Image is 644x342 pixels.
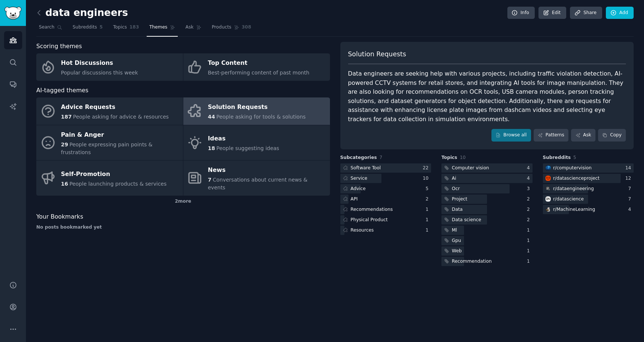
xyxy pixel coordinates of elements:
a: Recommendation1 [441,257,533,266]
a: Computer vision4 [441,163,533,173]
a: Products308 [209,21,254,37]
a: Hot DiscussionsPopular discussions this week [36,53,183,81]
div: Web [452,248,462,255]
div: 10 [423,175,431,182]
div: Recommendations [351,206,393,213]
a: Ideas18People suggesting ideas [183,125,330,160]
div: No posts bookmarked yet [36,224,330,231]
a: Info [507,7,535,19]
a: Ai4 [441,174,533,183]
span: Your Bookmarks [36,212,83,222]
a: Project2 [441,195,533,204]
img: computervision [545,165,551,170]
span: People expressing pain points & frustrations [61,142,153,155]
div: 12 [625,175,634,182]
a: Ml1 [441,226,533,235]
a: Share [570,7,602,19]
span: Subreddits [543,155,571,161]
a: Advice5 [340,184,431,193]
span: 5 [100,24,103,31]
a: Ocr3 [441,184,533,193]
div: 1 [527,227,533,234]
span: Popular discussions this week [61,70,138,76]
span: People asking for tools & solutions [216,114,306,120]
span: AI-tagged themes [36,86,89,95]
div: 1 [527,258,533,265]
span: Scoring themes [36,42,82,51]
a: News7Conversations about current news & events [183,160,330,196]
div: 1 [426,217,431,223]
a: Edit [538,7,566,19]
span: 7 [208,177,211,183]
span: Topics [113,24,127,31]
a: datasciencer/datascience7 [543,195,634,204]
div: r/ MachineLearning [553,206,595,213]
span: Themes [149,24,167,31]
a: computervisionr/computervision14 [543,163,634,173]
a: Resources1 [340,226,431,235]
div: Advice [351,186,366,192]
div: Top Content [208,57,309,69]
a: Pain & Anger29People expressing pain points & frustrations [36,125,183,160]
button: Copy [598,129,626,142]
a: Advice Requests187People asking for advice & resources [36,97,183,125]
span: 7 [380,155,383,160]
div: Ml [452,227,457,234]
span: People asking for advice & resources [73,114,168,120]
a: API2 [340,195,431,204]
a: Subreddits5 [70,21,105,37]
a: Ask [183,21,204,37]
div: 1 [527,238,533,244]
span: Best-performing content of past month [208,70,309,76]
div: Ideas [208,133,279,145]
span: People suggesting ideas [216,145,279,151]
div: News [208,165,326,176]
a: Patterns [534,129,568,142]
div: 7 [628,196,634,203]
a: Data science2 [441,215,533,225]
span: 16 [61,181,68,187]
div: Ai [452,175,456,182]
span: Subcategories [340,155,377,161]
span: 5 [573,155,576,160]
div: 5 [426,186,431,192]
span: 10 [460,155,466,160]
a: Topics183 [110,21,141,37]
a: Self-Promotion16People launching products & services [36,160,183,196]
div: 2 [527,196,533,203]
div: Resources [351,227,374,234]
img: datascience [545,196,551,202]
img: GummySearch logo [4,7,21,20]
span: Conversations about current news & events [208,177,307,190]
span: Topics [441,155,457,161]
div: r/ datascience [553,196,584,203]
div: Physical Product [351,217,388,223]
div: 7 [628,186,634,192]
div: Solution Requests [208,102,306,113]
div: Hot Discussions [61,57,138,69]
span: 29 [61,142,68,147]
div: 1 [527,248,533,255]
a: Add [606,7,634,19]
span: 183 [130,24,139,31]
div: API [351,196,358,203]
a: Search [36,21,65,37]
div: 2 [426,196,431,203]
span: Search [39,24,54,31]
span: 187 [61,114,72,120]
a: Themes [147,21,178,37]
span: Subreddits [73,24,97,31]
a: Physical Product1 [340,215,431,225]
div: 4 [527,175,533,182]
h2: data engineers [36,7,128,19]
span: 44 [208,114,215,120]
a: Software Tool22 [340,163,431,173]
a: Browse all [491,129,531,142]
a: datascienceprojectr/datascienceproject12 [543,174,634,183]
div: 1 [426,206,431,213]
div: 1 [426,227,431,234]
img: MachineLearning [545,207,551,212]
img: datascienceproject [545,176,551,181]
a: dataengineeringr/dataengineering7 [543,184,634,193]
div: Service [351,175,367,182]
